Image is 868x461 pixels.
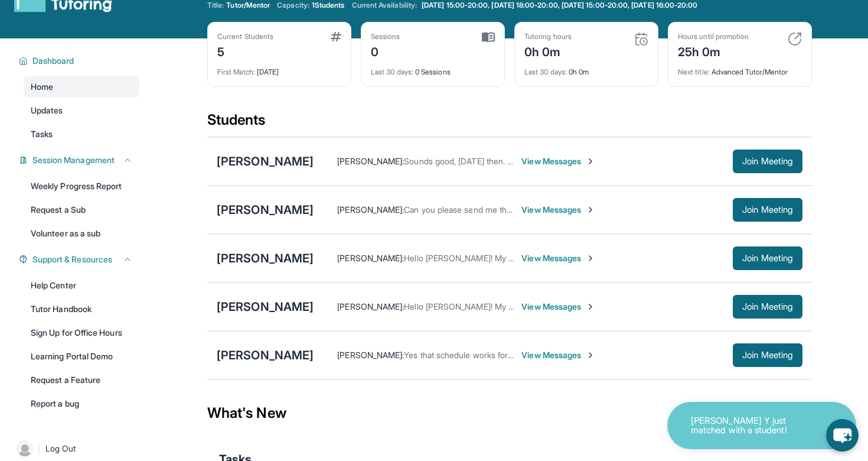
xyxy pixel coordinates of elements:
span: Join Meeting [742,158,793,165]
img: card [482,32,495,43]
a: Volunteer as a sub [24,223,139,244]
p: [PERSON_NAME] Y just matched with a student! [691,416,809,436]
span: View Messages [521,155,595,167]
div: [PERSON_NAME] [217,347,314,363]
button: chat-button [826,419,859,452]
img: Chevron-Right [586,157,595,166]
img: Chevron-Right [586,254,595,263]
div: [PERSON_NAME] [217,298,314,315]
span: [PERSON_NAME] : [337,204,404,215]
a: Tutor Handbook [24,298,139,320]
span: Updates [31,105,63,116]
span: Join Meeting [742,352,793,359]
div: Current Students [217,32,273,41]
span: Yes that schedule works for next week. Thank you. [404,350,594,360]
div: 0 [371,41,400,60]
div: Advanced Tutor/Mentor [678,60,802,77]
span: Home [31,81,53,93]
img: card [788,32,802,46]
div: [PERSON_NAME] [217,202,314,218]
a: [DATE] 15:00-20:00, [DATE] 18:00-20:00, [DATE] 15:00-20:00, [DATE] 16:00-20:00 [419,1,700,10]
img: user-img [17,440,33,457]
button: Join Meeting [733,198,802,222]
div: [DATE] [217,60,341,77]
img: Chevron-Right [586,302,595,311]
span: Join Meeting [742,303,793,310]
div: 0h 0m [524,41,572,60]
span: [PERSON_NAME] : [337,156,404,166]
span: Tutor/Mentor [226,1,270,10]
div: What's New [207,387,812,439]
span: View Messages [521,349,595,361]
div: 0h 0m [524,60,648,77]
span: Dashboard [32,55,74,67]
img: Chevron-Right [586,205,595,215]
span: Support & Resources [32,254,112,265]
span: 1 Students [312,1,345,10]
a: Sign Up for Office Hours [24,322,139,343]
div: Sessions [371,32,400,41]
a: Learning Portal Demo [24,346,139,367]
span: Sounds good, [DATE] then. Thank you very much! [404,156,590,166]
button: Join Meeting [733,343,802,367]
div: 0 Sessions [371,60,495,77]
a: Help Center [24,275,139,296]
div: Students [207,111,812,137]
div: [PERSON_NAME] [217,153,314,170]
a: Home [24,76,139,98]
img: Chevron-Right [586,350,595,360]
span: Join Meeting [742,255,793,262]
a: Updates [24,100,139,121]
span: Last 30 days : [524,67,567,76]
span: [PERSON_NAME] : [337,253,404,263]
span: First Match : [217,67,255,76]
img: card [331,32,341,41]
button: Dashboard [28,55,132,67]
div: Tutoring hours [524,32,572,41]
a: Tasks [24,124,139,145]
span: View Messages [521,301,595,313]
span: View Messages [521,252,595,264]
a: Weekly Progress Report [24,176,139,197]
a: Request a Sub [24,199,139,220]
div: 5 [217,41,273,60]
a: Request a Feature [24,369,139,391]
a: Report a bug [24,393,139,414]
span: View Messages [521,204,595,216]
span: Session Management [32,154,115,166]
span: Current Availability: [352,1,417,10]
img: card [634,32,648,46]
span: Can you please send me the link and the log in code. Thank you [404,204,644,215]
span: [PERSON_NAME] : [337,301,404,311]
div: Hours until promotion [678,32,749,41]
button: Session Management [28,154,132,166]
span: [DATE] 15:00-20:00, [DATE] 18:00-20:00, [DATE] 15:00-20:00, [DATE] 16:00-20:00 [422,1,697,10]
span: Next title : [678,67,710,76]
button: Join Meeting [733,295,802,319]
span: Log Out [45,443,76,454]
span: [PERSON_NAME] : [337,350,404,360]
span: Last 30 days : [371,67,413,76]
div: [PERSON_NAME] [217,250,314,267]
span: Tasks [31,128,53,140]
span: Join Meeting [742,206,793,213]
span: Capacity: [277,1,309,10]
span: Title: [207,1,224,10]
button: Support & Resources [28,254,132,265]
button: Join Meeting [733,246,802,270]
div: 25h 0m [678,41,749,60]
button: Join Meeting [733,150,802,173]
span: | [38,441,41,456]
